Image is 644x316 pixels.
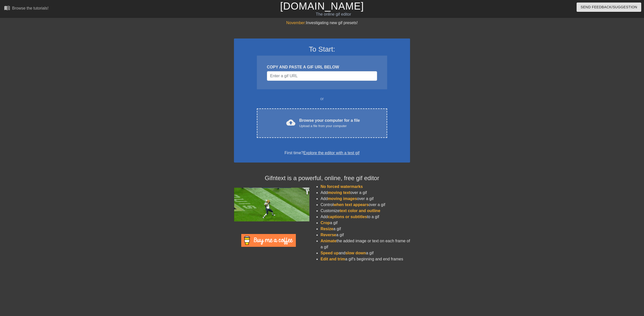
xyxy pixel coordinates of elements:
[217,11,450,17] div: The online gif editor
[340,209,380,213] span: text color and outline
[320,232,410,238] li: a gif
[320,250,410,256] li: and a gif
[320,227,333,231] span: Resize
[286,118,295,127] span: cloud_upload
[4,5,10,11] span: menu_book
[328,196,357,201] span: moving images
[320,238,410,250] li: the added image or text on each frame of a gif
[328,215,367,219] span: captions or subtitles
[320,208,410,214] li: Customize
[267,64,377,70] div: COPY AND PASTE A GIF URL BELOW
[267,71,377,81] input: Username
[320,202,410,208] li: Control over a gif
[299,117,360,129] div: Browse your computer for a file
[280,1,364,12] a: [DOMAIN_NAME]
[241,234,296,247] img: Buy Me A Coffee
[334,203,369,207] span: when text appears
[299,124,360,129] div: Upload a file from your computer
[320,196,410,202] li: Add over a gif
[240,45,404,54] h3: To Start:
[234,20,410,26] div: Investigating new gif presets!
[234,188,309,221] img: football_small.gif
[320,221,330,225] span: Crop
[320,251,339,255] span: Speed up
[286,21,306,25] span: November:
[4,5,49,13] a: Browse the tutorials!
[320,233,336,237] span: Reverse
[12,6,49,10] div: Browse the tutorials!
[320,184,363,189] span: No forced watermarks
[320,190,410,196] li: Add over a gif
[320,239,336,243] span: Animate
[581,4,637,10] span: Send Feedback/Suggestion
[320,256,410,262] li: a gif's beginning and end frames
[320,226,410,232] li: a gif
[345,251,366,255] span: slow down
[234,175,410,182] h4: Gifntext is a powerful, online, free gif editor
[320,220,410,226] li: a gif
[240,150,404,156] div: First time?
[247,96,397,102] div: or
[303,151,359,155] a: Explore the editor with a test gif
[577,3,641,12] button: Send Feedback/Suggestion
[320,257,345,261] span: Edit and trim
[320,214,410,220] li: Add to a gif
[328,190,350,195] span: moving text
